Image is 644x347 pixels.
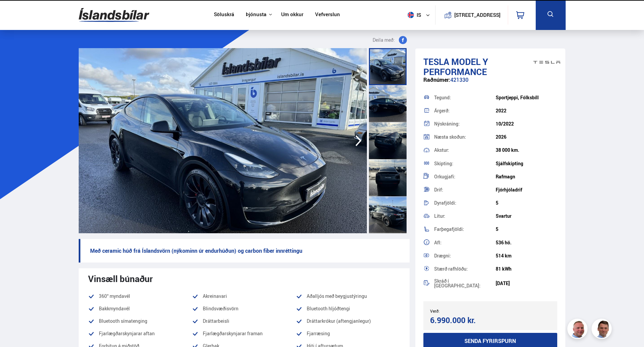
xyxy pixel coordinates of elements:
[533,52,560,73] img: brand logo
[434,187,496,192] div: Drif:
[88,274,400,284] div: Vinsæll búnaður
[370,36,410,44] button: Deila með:
[79,4,149,26] img: G0Ugv5HjCgRt.svg
[373,36,395,44] span: Deila með:
[315,11,340,19] a: Vefverslun
[214,11,234,19] a: Söluskrá
[434,174,496,179] div: Orkugjafi:
[496,161,557,166] div: Sjálfskipting
[568,320,589,340] img: siFngHWaQ9KaOqBr.png
[496,187,557,193] div: Fjórhjóladrif
[496,147,557,153] div: 38 000 km.
[296,292,400,300] li: Aðalljós með beygjustýringu
[496,213,557,219] div: Svartur
[496,266,557,272] div: 81 kWh
[79,239,410,263] p: Með ceramic húð frá Íslandsvörn (nýkominn úr endurhúðun) og carbon fiber innréttingu
[434,161,496,166] div: Skipting:
[296,329,400,338] li: Fjarræsing
[192,317,296,325] li: Dráttarbeisli
[434,122,496,126] div: Nýskráning:
[79,48,367,233] img: 2376582.jpeg
[496,200,557,206] div: 5
[434,148,496,152] div: Akstur:
[496,281,557,286] div: [DATE]
[405,12,422,18] span: is
[281,11,303,19] a: Um okkur
[496,253,557,258] div: 514 km
[423,76,450,83] span: Raðnúmer:
[434,201,496,205] div: Dyrafjöldi:
[88,305,192,313] li: Bakkmyndavél
[434,95,496,100] div: Tegund:
[496,108,557,113] div: 2022
[496,240,557,245] div: 536 hö.
[88,292,192,300] li: 360° myndavél
[423,77,558,90] div: 421330
[434,279,496,288] div: Skráð í [GEOGRAPHIC_DATA]:
[430,309,490,313] div: Verð:
[496,121,557,127] div: 10/2022
[434,135,496,139] div: Næsta skoðun:
[405,5,435,25] button: is
[430,316,488,325] div: 6.990.000 kr.
[496,95,557,100] div: Sportjeppi, Fólksbíll
[296,305,400,313] li: Bluetooth hljóðtengi
[434,214,496,218] div: Litur:
[434,227,496,232] div: Farþegafjöldi:
[192,292,296,300] li: Akreinavari
[423,56,488,78] span: Model Y PERFORMANCE
[457,12,498,18] button: [STREET_ADDRESS]
[434,253,496,258] div: Drægni:
[434,267,496,271] div: Stærð rafhlöðu:
[434,240,496,245] div: Afl:
[408,12,414,18] img: svg+xml;base64,PHN2ZyB4bWxucz0iaHR0cDovL3d3dy53My5vcmcvMjAwMC9zdmciIHdpZHRoPSI1MTIiIGhlaWdodD0iNT...
[496,227,557,232] div: 5
[192,305,296,313] li: Blindsvæðisvörn
[496,174,557,179] div: Rafmagn
[496,134,557,140] div: 2026
[88,317,192,325] li: Bluetooth símatenging
[192,329,296,338] li: Fjarlægðarskynjarar framan
[439,5,504,25] a: [STREET_ADDRESS]
[423,56,449,68] span: Tesla
[593,320,613,340] img: FbJEzSuNWCJXmdc-.webp
[88,329,192,338] li: Fjarlægðarskynjarar aftan
[296,317,400,325] li: Dráttarkrókur (aftengjanlegur)
[246,11,266,18] button: Þjónusta
[434,108,496,113] div: Árgerð:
